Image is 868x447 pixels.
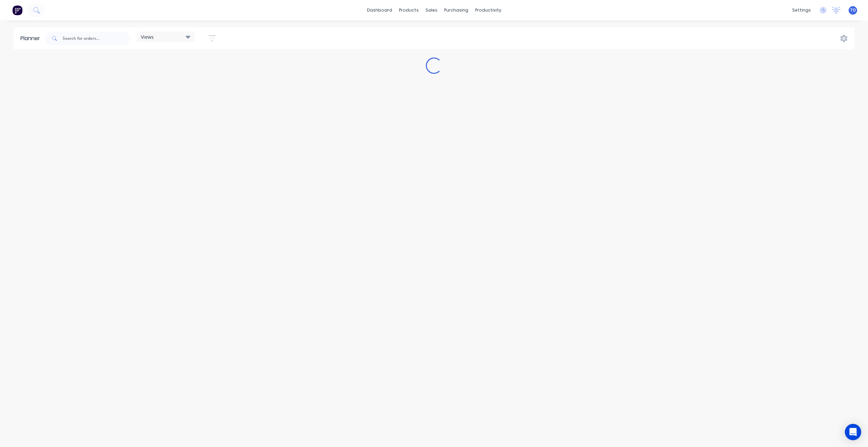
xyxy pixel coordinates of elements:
div: products [396,5,422,15]
div: productivity [472,5,505,15]
div: sales [422,5,441,15]
span: TO [850,7,856,13]
div: purchasing [441,5,472,15]
div: Planner [20,34,44,43]
img: Factory [12,5,22,15]
div: Open Intercom Messenger [845,424,861,440]
a: dashboard [364,5,396,15]
div: settings [789,5,814,15]
input: Search for orders... [63,32,130,45]
span: Views [141,33,154,40]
